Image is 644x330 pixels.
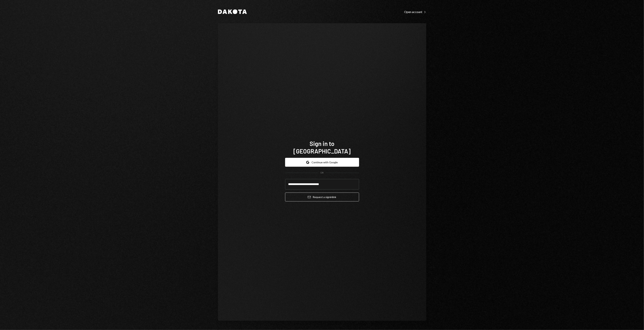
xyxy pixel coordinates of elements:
[285,140,359,155] h1: Sign in to [GEOGRAPHIC_DATA]
[285,158,359,167] button: Continue with Google
[404,10,426,14] div: Open account
[404,10,426,14] a: Open account
[285,193,359,201] button: Request a signinlink
[320,171,324,174] div: OR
